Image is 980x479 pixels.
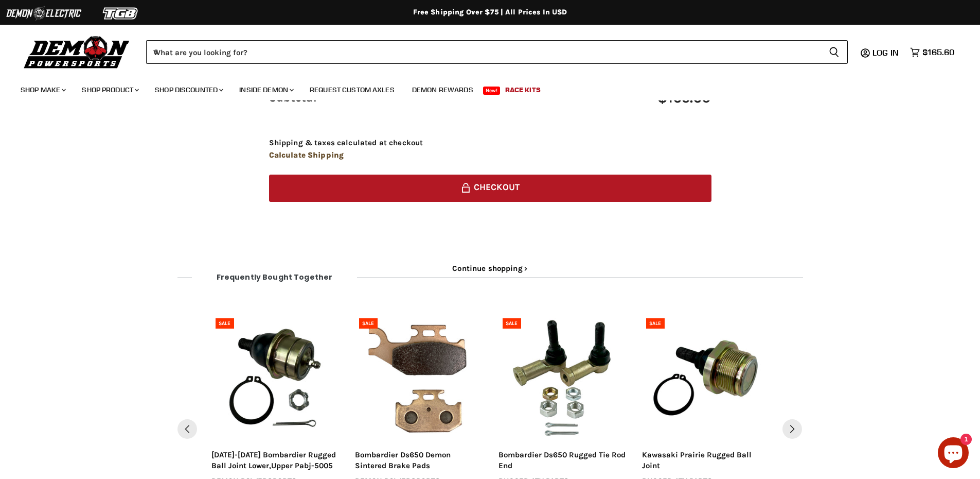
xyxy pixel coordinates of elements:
div: bombardier ds650 demon sintered brake pads [355,450,482,472]
span: SALE [362,320,374,327]
span: SALE [649,320,661,327]
a: Inside Demon [231,79,300,100]
a: Kawasaki Prairie Rugged Ball JointKawasaki Prairie Rugged Ball JointSelect options [642,314,769,441]
inbox-online-store-chat: Shopify online store chat [935,437,972,471]
img: TGB Logo 2 [82,4,159,23]
iframe: PayPal-paypal [269,220,711,243]
a: Demon Rewards [404,79,481,100]
a: 2000-2006 Bombardier Rugged Ball Joint Lower,Upper PABJ-5005Add to cart [211,314,338,441]
a: Bombardier DS650 Rugged Tie Rod EndAdd to cart [498,314,626,441]
button: Search [821,40,848,64]
a: Continue shopping [269,264,711,273]
button: Calculate Shipping [269,149,344,161]
div: kawasaki prairie rugged ball joint [642,450,769,472]
span: SALE [219,320,230,327]
div: bombardier ds650 rugged tie rod end [498,450,626,472]
div: Shipping & taxes calculated at checkout [269,137,711,161]
div: Free Shipping Over $75 | All Prices In USD [79,8,902,17]
a: $165.60 [905,45,959,60]
img: Demon Electric Logo 2 [5,4,82,23]
a: Bombardier DS650 Demon Sintered Brake PadsAdd to cart [355,314,482,441]
span: New! [483,87,501,95]
button: Checkout [269,175,711,202]
input: When autocomplete results are available use up and down arrows to review and enter to select [146,40,821,64]
img: Bombardier DS650 Demon Sintered Brake Pads [355,314,482,441]
div: [DATE]-[DATE] bombardier rugged ball joint lower,upper pabj-5005 [211,450,338,472]
a: Shop Product [74,79,145,100]
button: Next [782,419,802,439]
a: Shop Discounted [147,79,229,100]
a: Request Custom Axles [302,79,402,100]
a: Log in [868,48,905,57]
form: Product [146,40,848,64]
button: Pervious [177,419,197,439]
span: Log in [872,47,899,58]
span: Frequently bought together [192,273,358,281]
img: Bombardier DS650 Rugged Tie Rod End [498,314,626,441]
img: Demon Powersports [21,33,133,70]
ul: Main menu [13,75,952,100]
img: 2000-2006 Bombardier Rugged Ball Joint Lower,Upper PABJ-5005 [211,314,338,441]
span: SALE [506,320,518,327]
a: Race Kits [497,79,548,100]
a: Shop Make [13,79,72,100]
span: $165.60 [922,47,954,57]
